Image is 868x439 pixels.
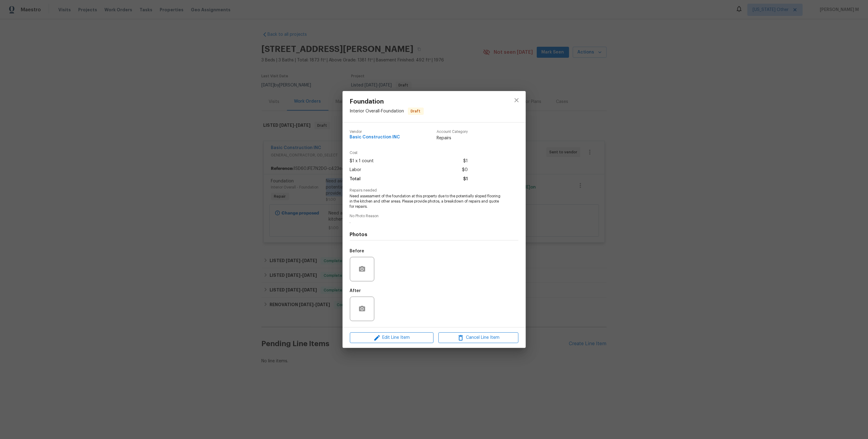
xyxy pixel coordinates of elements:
[350,151,468,155] span: Cost
[437,135,468,141] span: Repairs
[438,332,518,343] button: Cancel Line Item
[350,166,361,174] span: Labor
[350,109,404,113] span: Interior Overall - Foundation
[350,332,434,343] button: Edit Line Item
[350,135,400,140] span: Basic Construction INC
[350,157,374,166] span: $1 x 1 count
[440,334,517,342] span: Cancel Line Item
[350,219,502,225] span: .
[350,98,424,105] span: Foundation
[350,188,518,192] span: Repairs needed
[350,194,502,209] span: Need assessment of the foundation at this property due to the potentially sloped flooring in the ...
[437,130,468,134] span: Account Category
[409,108,423,114] span: Draft
[350,214,518,218] span: No Photo Reason
[350,232,518,238] h4: Photos
[352,334,432,342] span: Edit Line Item
[350,175,361,184] span: Total
[350,249,365,253] h5: Before
[350,130,400,134] span: Vendor
[463,157,468,166] span: $1
[509,93,524,108] button: close
[463,175,468,184] span: $1
[350,289,361,293] h5: After
[462,166,468,174] span: $0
